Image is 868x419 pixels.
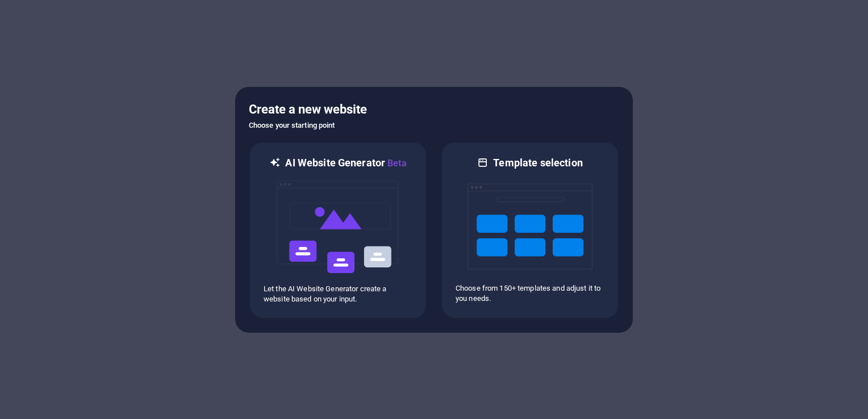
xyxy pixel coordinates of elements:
[249,141,427,319] div: AI Website GeneratorBetaaiLet the AI Website Generator create a website based on your input.
[385,158,407,169] span: Beta
[285,156,406,170] h6: AI Website Generator
[249,100,619,119] h5: Create a new website
[264,284,412,304] p: Let the AI Website Generator create a website based on your input.
[276,170,400,284] img: ai
[456,283,604,304] p: Choose from 150+ templates and adjust it to you needs.
[249,119,619,132] h6: Choose your starting point
[493,156,582,170] h6: Template selection
[441,141,619,319] div: Template selectionChoose from 150+ templates and adjust it to you needs.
